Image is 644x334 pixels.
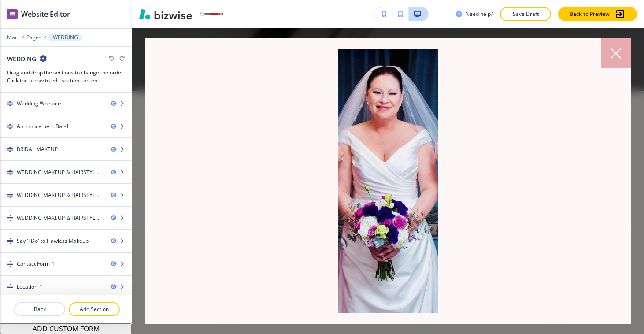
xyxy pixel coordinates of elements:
[17,237,89,245] div: Say 'I Do' to Flawless Makeup
[7,261,13,267] img: Drag
[15,305,64,313] p: Back
[7,34,19,41] p: Main
[7,69,125,85] h3: Drag and drop the sections to change the order. Click the arrow to edit section content.
[7,192,13,198] img: Drag
[7,123,13,130] img: Drag
[200,11,224,16] img: Your Logo
[7,238,13,244] img: Drag
[17,191,104,199] div: WEDDING MAKEUP & HAIRSTYLING-2
[511,10,540,18] p: Save Draft
[70,305,119,313] p: Add Section
[17,122,69,130] div: Announcement Bar-1
[21,9,70,19] h2: Website Editor
[17,168,104,176] div: WEDDING MAKEUP & HAIRSTYLING-1
[7,284,13,290] img: Drag
[17,260,55,268] div: Contact Form-1
[7,146,13,152] img: Drag
[156,49,620,313] img: abd8136c972e6ea6452fa352b41e9b4f.webp
[7,54,36,63] h2: WEDDING
[466,10,493,18] h3: Need help?
[7,215,13,221] img: Drag
[53,34,78,41] p: WEDDING
[17,283,42,291] div: Location-1
[570,10,610,18] p: Back to Preview
[7,100,13,107] img: Drag
[7,169,13,175] img: Drag
[7,9,18,19] img: editor icon
[26,34,41,41] p: Pages
[139,9,192,19] img: Bizwise Logo
[17,214,104,222] div: WEDDING MAKEUP & HAIRSTYLING-3
[17,145,58,153] div: BRIDAL MAKEUP
[17,100,63,108] div: Wedding Whispers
